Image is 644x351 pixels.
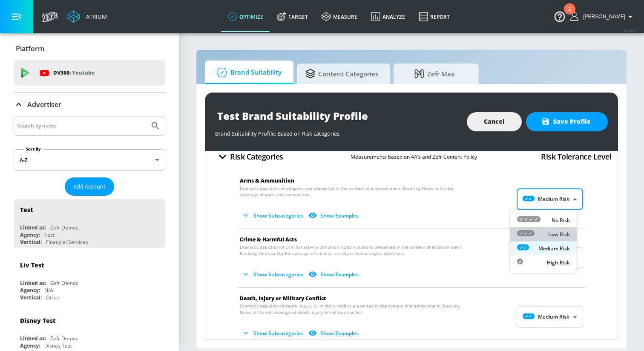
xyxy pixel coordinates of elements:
[538,245,570,252] p: Medium Risk
[552,217,570,224] p: No Risk
[548,4,572,28] button: Open Resource Center, 2 new notifications
[547,259,570,267] p: High Risk
[568,9,571,20] div: 2
[548,231,570,238] p: Low Risk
